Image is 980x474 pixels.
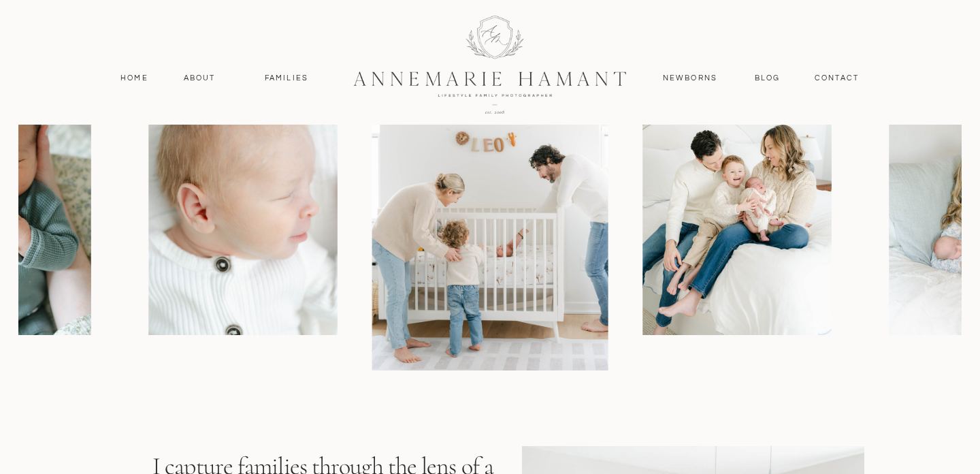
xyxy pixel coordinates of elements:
a: Families [256,72,317,84]
a: Blog [751,72,783,84]
a: Home [114,72,154,84]
a: contact [807,72,866,84]
a: Newborns [657,72,723,84]
a: About [180,72,219,84]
